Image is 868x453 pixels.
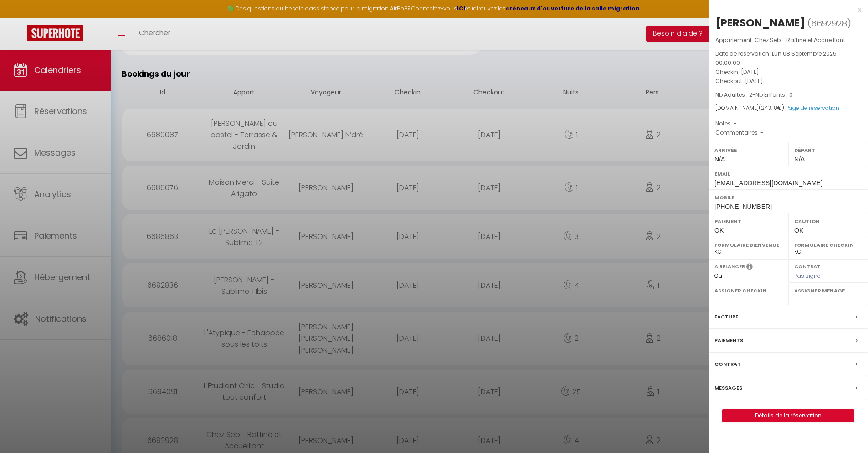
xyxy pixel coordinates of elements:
span: OK [794,227,803,234]
span: [DATE] [741,68,759,76]
p: Checkin : [715,68,861,77]
span: Nb Adultes : 2 [715,91,752,99]
p: Checkout : [715,77,861,86]
label: Départ [794,146,862,155]
span: N/A [714,156,725,163]
span: ( ) [807,17,851,30]
p: Date de réservation : [715,49,861,68]
span: Lun 08 Septembre 2025 00:00:00 [715,50,837,67]
span: 243.18 [761,104,777,112]
label: Messages [714,383,742,393]
span: Nb Enfants : 0 [755,91,793,99]
span: Chez Seb - Raffiné et Accueillant [755,36,845,44]
p: - [715,90,861,99]
div: [DOMAIN_NAME] [715,104,861,113]
span: 6692928 [811,18,847,29]
div: x [709,5,861,16]
label: Contrat [794,263,821,269]
span: [EMAIL_ADDRESS][DOMAIN_NAME] [714,179,822,187]
label: Assigner Checkin [714,286,782,295]
label: Paiement [714,217,782,226]
span: [PHONE_NUMBER] [714,203,772,210]
p: Commentaires : [715,128,861,137]
span: - [734,120,737,127]
a: Page de réservation [786,104,839,112]
label: A relancer [714,263,745,271]
button: Détails de la réservation [722,409,854,422]
span: - [760,129,764,136]
label: Formulaire Checkin [794,240,862,250]
span: N/A [794,156,805,163]
label: Mobile [714,193,862,202]
button: Ouvrir le widget de chat LiveChat [7,4,35,31]
span: ( €) [759,104,784,112]
label: Paiements [714,336,743,345]
p: Notes : [715,119,861,128]
p: Appartement : [715,36,861,45]
label: Arrivée [714,146,782,155]
i: Sélectionner OUI si vous souhaiter envoyer les séquences de messages post-checkout [746,263,753,273]
label: Facture [714,312,738,322]
label: Email [714,169,862,178]
span: OK [714,227,724,234]
label: Formulaire Bienvenue [714,240,782,250]
label: Caution [794,217,862,226]
label: Assigner Menage [794,286,862,295]
div: [PERSON_NAME] [715,16,805,30]
span: Pas signé [794,272,821,280]
label: Contrat [714,359,741,369]
span: [DATE] [745,77,763,85]
a: Détails de la réservation [723,410,854,422]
